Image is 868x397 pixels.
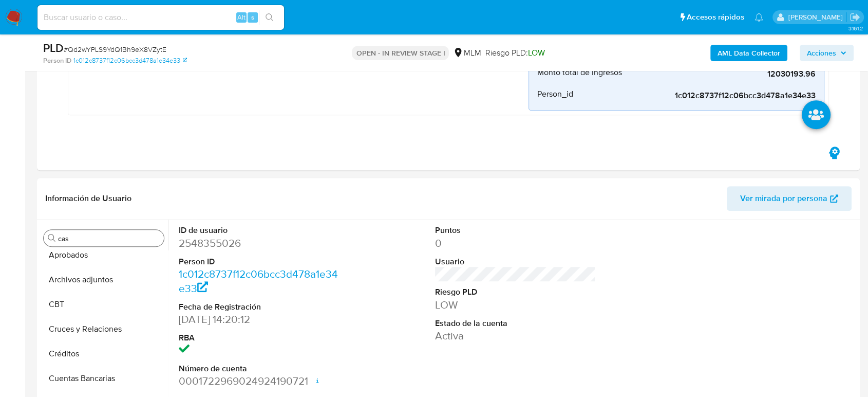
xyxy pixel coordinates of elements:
span: LOW [527,47,544,59]
b: AML Data Collector [718,45,780,61]
span: s [251,12,254,22]
button: Archivos adjuntos [40,267,168,292]
dd: Activa [435,329,596,343]
h1: Información de Usuario [45,193,131,204]
span: Accesos rápidos [687,12,744,23]
div: MLM [453,47,481,59]
dd: 0001722969024924190721 [179,374,339,388]
dt: Usuario [435,256,596,267]
span: # Qd2wYPLS9YdQ1Bh9eX8VZytE [64,44,166,55]
input: Buscar usuario o caso... [37,11,284,24]
p: OPEN - IN REVIEW STAGE I [352,46,449,60]
a: Notificaciones [754,13,763,22]
dt: Número de cuenta [179,363,339,374]
dt: Riesgo PLD [435,286,596,298]
button: Acciones [800,45,854,61]
button: Ver mirada por persona [727,186,852,211]
button: Cruces y Relaciones [40,317,168,341]
a: Salir [850,12,860,23]
button: Créditos [40,341,168,366]
dt: ID de usuario [179,225,339,236]
dt: Puntos [435,225,596,236]
span: Riesgo PLD: [485,47,544,59]
p: diego.gardunorosas@mercadolibre.com.mx [788,12,846,22]
dd: LOW [435,298,596,312]
b: Person ID [43,56,71,65]
b: PLD [43,40,64,56]
dt: Fecha de Registración [179,301,339,313]
button: CBT [40,292,168,317]
button: AML Data Collector [710,45,787,61]
button: Buscar [48,234,56,242]
dt: RBA [179,332,339,344]
dt: Estado de la cuenta [435,318,596,329]
dd: 0 [435,236,596,250]
dt: Person ID [179,256,339,267]
a: 1c012c8737f12c06bcc3d478a1e34e33 [73,56,187,65]
span: 3.161.2 [848,24,863,32]
span: Alt [237,12,246,22]
button: search-icon [259,10,280,25]
span: Acciones [807,45,836,61]
a: 1c012c8737f12c06bcc3d478a1e34e33 [179,266,338,296]
dd: 2548355026 [179,236,339,250]
button: Aprobados [40,243,168,267]
button: Cuentas Bancarias [40,366,168,391]
dd: [DATE] 14:20:12 [179,312,339,327]
span: Ver mirada por persona [740,186,827,211]
input: Buscar [58,234,160,243]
